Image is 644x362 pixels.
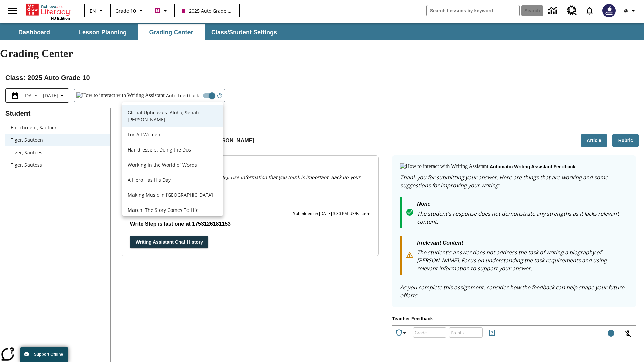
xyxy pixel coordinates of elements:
body: Type your response here. [5,5,95,13]
p: Global Upheavals: Aloha, Senator [PERSON_NAME] [128,109,218,123]
p: A Hero Has His Day [128,176,218,183]
p: March: The Story Comes To Life [128,206,218,214]
p: Making Music in [GEOGRAPHIC_DATA] [128,191,218,198]
p: For All Women [128,131,218,138]
p: Hairdressers: Doing the Dos [128,146,218,153]
p: Working in the World of Words [128,161,218,168]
